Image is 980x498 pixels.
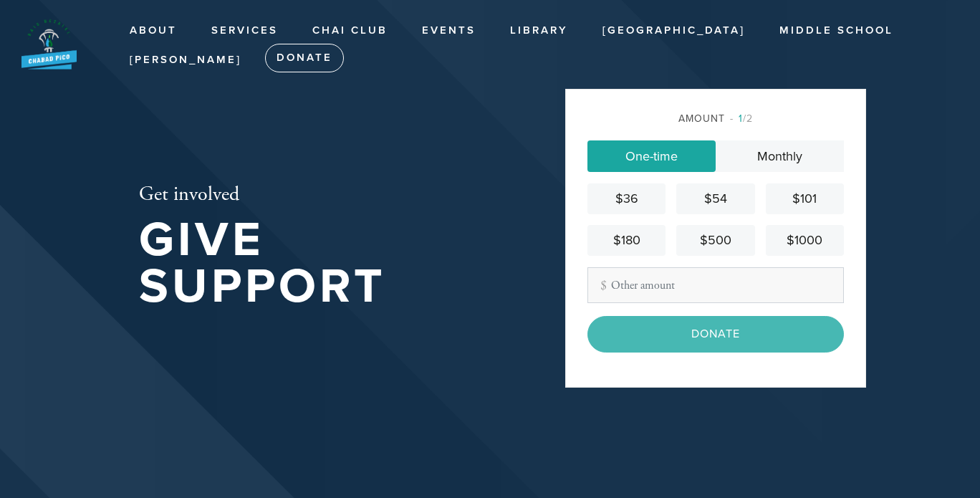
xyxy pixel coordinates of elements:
[766,183,844,214] a: $101
[730,112,753,125] span: /2
[682,189,749,209] div: $54
[265,44,344,72] a: Donate
[592,17,756,44] a: [GEOGRAPHIC_DATA]
[593,231,660,250] div: $180
[587,267,844,303] input: Other amount
[593,189,660,209] div: $36
[587,111,844,126] div: Amount
[676,183,754,214] a: $54
[772,189,838,209] div: $101
[139,183,519,207] h2: Get involved
[119,17,188,44] a: About
[587,225,666,256] a: $180
[201,17,289,44] a: Services
[676,225,754,256] a: $500
[499,17,579,44] a: Library
[21,18,77,70] img: New%20BB%20Logo_0.png
[682,231,749,250] div: $500
[139,217,519,310] h1: Give Support
[772,231,838,250] div: $1000
[766,225,844,256] a: $1000
[716,140,844,172] a: Monthly
[739,112,743,125] span: 1
[587,183,666,214] a: $36
[302,17,398,44] a: Chai Club
[411,17,486,44] a: Events
[769,17,904,44] a: Middle School
[587,140,716,172] a: One-time
[119,47,252,74] a: [PERSON_NAME]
